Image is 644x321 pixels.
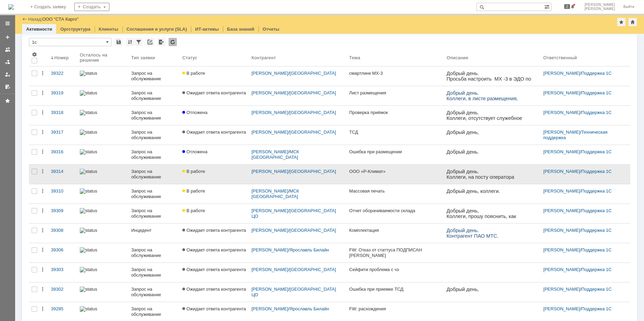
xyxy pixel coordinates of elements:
a: Запрос на обслуживание [128,125,180,145]
div: Описание [447,55,468,60]
div: 39317 [51,130,74,135]
span: Подрядчик: [3,84,32,90]
a: Поддержка 1С [581,267,612,272]
a: [PERSON_NAME] [543,149,580,154]
a: 39314 [48,165,77,184]
img: logo [8,4,14,10]
span: cargo [19,111,32,117]
span: Ожидает ответа контрагента [182,267,246,272]
a: смартлинк МХ-3 [346,66,444,86]
a: Инцидент [128,224,180,243]
div: / [543,149,627,155]
div: Запрос на обслуживание [131,188,177,199]
a: [GEOGRAPHIC_DATA] [290,169,336,174]
a: [GEOGRAPHIC_DATA] [290,267,336,272]
div: Запрос на обслуживание [131,90,177,101]
div: Действия [40,149,45,155]
a: ТСД [346,125,444,145]
div: Лист размещения [349,90,441,96]
a: Ярославль Билайн [290,306,329,311]
a: [URL][DOMAIN_NAME] [18,194,71,199]
img: statusbar-100 (1).png [80,130,97,135]
a: Ожидает ответа контрагента [180,224,249,243]
div: 39303 [51,267,74,272]
th: Тема [346,49,444,66]
a: Запрос на обслуживание [128,282,180,302]
a: [PERSON_NAME] [251,188,288,194]
img: statusbar-100 (1).png [80,110,97,115]
a: Запрос на обслуживание [128,165,180,184]
div: Осталось на решение [80,52,120,63]
a: Ошибка при приемке ТСД [346,282,444,302]
div: 39322 [51,71,74,76]
img: statusbar-100 (1).png [80,228,97,233]
span: Оф. тел.: + [5,63,33,68]
span: G [20,68,24,74]
span: . [36,84,37,89]
div: / [251,149,344,160]
a: 39309 [48,204,77,223]
a: 39322 [48,66,77,86]
a: Ожидает ответа контрагента [180,282,249,302]
a: [PERSON_NAME] [251,267,288,272]
a: Отложена [180,106,249,125]
span: Настройки [32,52,37,57]
span: Отложена [182,149,207,154]
span: LIT [83,22,90,28]
img: statusbar-100 (1).png [80,287,97,292]
a: statusbar-100 (1).png [77,263,128,282]
span: . [26,81,27,87]
a: Поддержка 1С [581,188,612,194]
a: [URL][DOMAIN_NAME] [17,206,66,211]
div: Сейфити проблема с чз [349,267,441,272]
a: Перейти на домашнюю страницу [8,4,14,10]
a: [GEOGRAPHIC_DATA] [290,228,336,233]
a: statusbar-100 (1).png [77,184,128,204]
span: Комбикорм К-65, гранулированный меш 25 [24,133,89,145]
div: / [251,90,344,96]
span: @ [45,78,51,84]
span: 2 [564,4,570,9]
span: - [9,84,11,89]
a: [PERSON_NAME] [543,90,580,95]
div: FW: Отказ от статтуса ПОДПИСАН [PERSON_NAME] [349,247,441,258]
a: Поддержка 1С [581,208,612,213]
a: [GEOGRAPHIC_DATA] [290,130,336,135]
span: [PERSON_NAME] [5,39,51,45]
span: Отложена [182,110,207,115]
div: 39310 [51,188,74,194]
span: E [29,28,32,33]
a: [PERSON_NAME] [543,71,580,76]
a: Заявки на командах [2,44,13,55]
span: .ru [31,111,37,117]
a: Ярославль Билайн [290,247,329,252]
div: 39316 [51,149,74,155]
a: Goncharuk.o@[DOMAIN_NAME] [20,68,95,74]
a: [PERSON_NAME] [543,228,580,233]
span: Ожидает ответа контрагента [182,130,246,135]
div: Запрос на обслуживание [131,287,177,298]
span: 1 [9,136,12,142]
a: Запрос на обслуживание [128,66,180,86]
span: Расширенный поиск [544,3,551,10]
a: [GEOGRAPHIC_DATA] [290,71,336,76]
a: В работе [180,184,249,204]
a: [DOMAIN_NAME] [5,74,45,80]
a: Ожидает ответа контрагента [180,125,249,145]
img: statusbar-100 (1).png [80,208,97,214]
span: . [70,78,71,84]
th: Тип заявки [128,49,180,66]
div: ТСД [349,130,441,135]
div: Запрос на обслуживание [131,130,177,141]
a: [PERSON_NAME] [251,110,288,115]
a: Отчеты [262,27,279,32]
a: Техническая поддержка [543,130,609,140]
div: Запрос на обслуживание [131,71,177,82]
div: Запрос на обслуживание [131,169,177,180]
span: [PERSON_NAME] [584,3,615,7]
a: FW: Отказ от статтуса ПОДПИСАН [PERSON_NAME] [346,243,444,262]
span: В работе [182,71,205,76]
a: [PERSON_NAME] [251,208,288,213]
span: В работе [182,188,205,194]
